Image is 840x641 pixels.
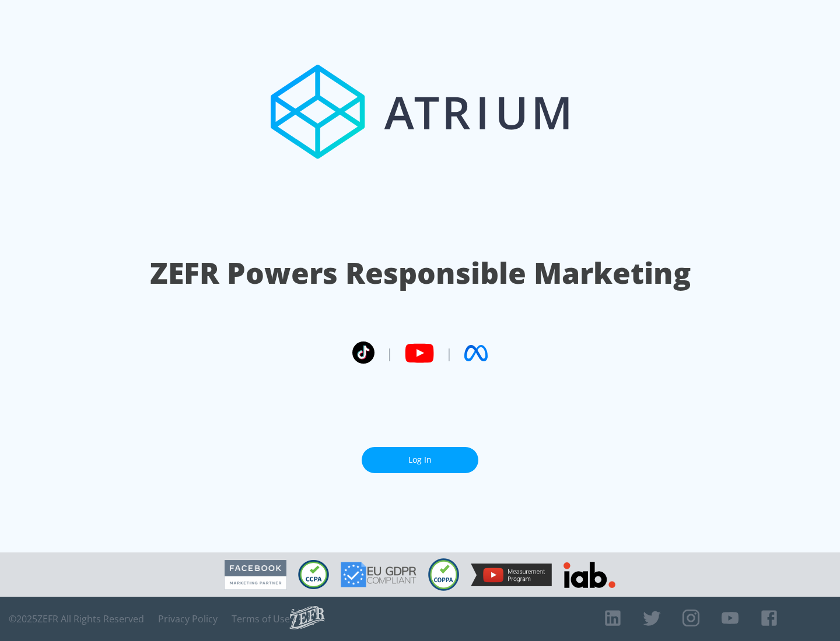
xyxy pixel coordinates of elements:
a: Privacy Policy [158,613,218,625]
span: | [446,344,453,362]
img: IAB [563,562,615,588]
img: Facebook Marketing Partner [225,560,286,590]
img: YouTube Measurement Program [471,563,552,586]
a: Log In [362,447,478,473]
h1: ZEFR Powers Responsible Marketing [150,253,691,293]
a: Terms of Use [232,613,290,625]
span: © 2025 ZEFR All Rights Reserved [9,613,144,625]
img: GDPR Compliant [341,562,416,587]
img: COPPA Compliant [428,558,459,591]
img: CCPA Compliant [298,560,329,589]
span: | [386,344,393,362]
